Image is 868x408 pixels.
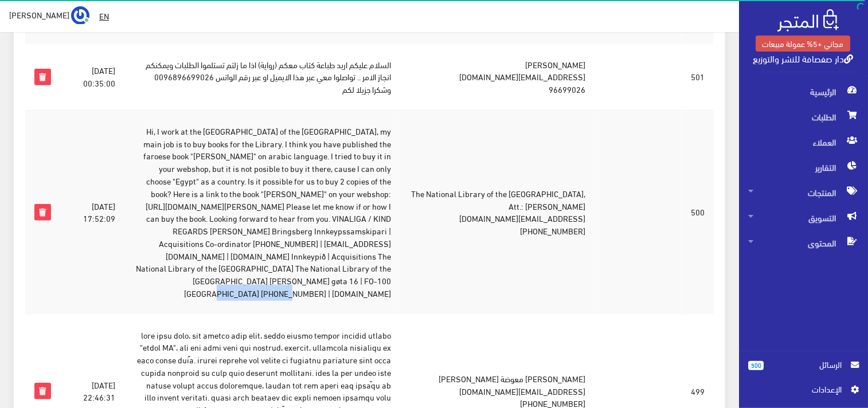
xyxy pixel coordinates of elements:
td: [PERSON_NAME] [EMAIL_ADDRESS][DOMAIN_NAME] 96699026 [400,44,595,110]
span: التقارير [748,155,859,180]
a: 500 الرسائل [748,358,859,383]
td: [DATE] 17:52:09 [60,110,125,314]
span: [PERSON_NAME] [9,7,69,22]
a: EN [95,6,114,26]
u: EN [99,9,109,23]
img: ... [71,6,89,25]
a: دار صفصافة للنشر والتوزيع [753,50,853,66]
a: المنتجات [739,180,868,205]
span: المنتجات [748,180,859,205]
span: اﻹعدادات [757,383,841,395]
a: ... [PERSON_NAME] [9,6,89,24]
td: 500 [682,110,714,314]
span: الطلبات [748,104,859,130]
a: الطلبات [739,104,868,130]
span: 500 [748,361,764,370]
iframe: Drift Widget Chat Controller [14,329,57,373]
span: العملاء [748,130,859,155]
span: الرسائل [773,358,842,371]
td: [DATE] 00:35:00 [60,44,125,110]
td: 501 [682,44,714,110]
a: الرئيسية [739,79,868,104]
span: المحتوى [748,230,859,256]
td: السلام عليكم اريد طباعة كتاب معكم (رواية) اذا ما زلتم تستلموا الطلبات ويمكنكم انجاز الامر .. تواص... [124,44,400,110]
span: الرئيسية [748,79,859,104]
span: التسويق [748,205,859,230]
a: التقارير [739,155,868,180]
td: Hi, I work at the [GEOGRAPHIC_DATA] of the [GEOGRAPHIC_DATA], my main job is to buy books for the... [124,110,400,314]
a: اﻹعدادات [748,383,859,401]
td: The National Library of the [GEOGRAPHIC_DATA], Att.: [PERSON_NAME] [EMAIL_ADDRESS][DOMAIN_NAME] [... [400,110,595,314]
a: العملاء [739,130,868,155]
a: المحتوى [739,230,868,256]
a: مجاني +5% عمولة مبيعات [756,36,850,52]
img: . [777,9,839,32]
